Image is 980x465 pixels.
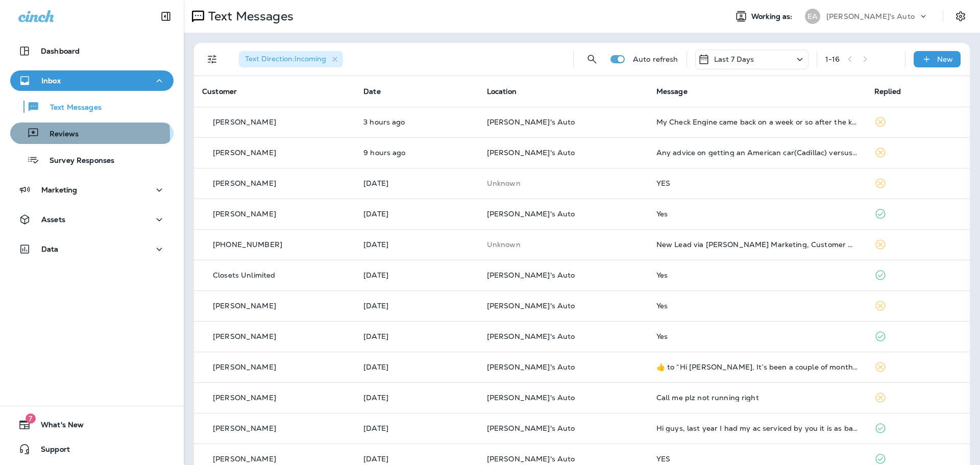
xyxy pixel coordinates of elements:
p: Sep 3, 2025 05:35 AM [363,149,471,157]
p: [PERSON_NAME] [213,394,276,402]
div: Yes [656,332,858,340]
p: Dashboard [41,47,80,55]
p: [PERSON_NAME] [213,210,276,218]
button: Data [10,239,174,259]
div: My Check Engine came back on a week or so after the knock sensor was replaced. Everything seems t... [656,118,858,126]
span: What's New [31,421,84,433]
p: Inbox [41,77,61,85]
span: [PERSON_NAME]'s Auto [487,362,575,372]
span: [PERSON_NAME]'s Auto [487,454,575,463]
button: Reviews [10,123,174,144]
span: [PERSON_NAME]'s Auto [487,301,575,310]
div: Yes [656,271,858,279]
span: [PERSON_NAME]'s Auto [487,271,575,280]
p: [PERSON_NAME]'s Auto [826,12,915,20]
p: [PERSON_NAME] [213,149,276,157]
button: 7What's New [10,414,174,435]
div: Yes [656,210,858,218]
p: This customer does not have a last location and the phone number they messaged is not assigned to... [487,240,640,249]
p: Aug 28, 2025 04:25 PM [363,424,471,432]
span: Text Direction : Incoming [245,54,326,63]
button: Filters [202,49,223,69]
p: Text Messages [204,9,293,24]
div: Text Direction:Incoming [239,51,343,67]
div: ​👍​ to “ Hi Joseph, It’s been a couple of months since we serviced your 2011 Kia Soul at Evan's A... [656,363,858,371]
span: [PERSON_NAME]'s Auto [487,148,575,157]
span: [PERSON_NAME]'s Auto [487,117,575,127]
div: Call me plz not running right [656,394,858,402]
div: YES [656,455,858,463]
span: Support [31,445,70,457]
p: New [937,55,953,63]
p: Reviews [39,130,79,139]
p: Closets Unlimited [213,271,275,279]
div: Any advice on getting an American car(Cadillac) versus Japanese. Are parts for American car more ... [656,149,858,157]
button: Support [10,439,174,459]
p: [PERSON_NAME] [213,455,276,463]
p: Sep 2, 2025 01:39 PM [363,179,471,187]
span: Date [363,87,381,96]
button: Assets [10,209,174,230]
p: This customer does not have a last location and the phone number they messaged is not assigned to... [487,179,640,187]
span: 7 [26,413,36,424]
button: Settings [951,7,970,26]
button: Dashboard [10,41,174,61]
p: [PERSON_NAME] [213,424,276,432]
p: Survey Responses [39,156,114,166]
span: [PERSON_NAME]'s Auto [487,209,575,218]
div: 1 - 16 [825,55,840,63]
div: Yes [656,302,858,310]
span: [PERSON_NAME]'s Auto [487,393,575,402]
p: Sep 1, 2025 11:14 AM [363,332,471,340]
p: Assets [41,215,65,224]
div: EA [805,9,820,24]
p: Text Messages [40,103,102,113]
p: Auto refresh [633,55,678,63]
button: Marketing [10,180,174,200]
p: Data [41,245,59,253]
p: Sep 2, 2025 08:19 AM [363,240,471,249]
p: Aug 31, 2025 08:00 AM [363,363,471,371]
p: Sep 1, 2025 11:16 AM [363,302,471,310]
p: [PERSON_NAME] [213,302,276,310]
span: Replied [874,87,901,96]
div: YES [656,179,858,187]
button: Collapse Sidebar [152,6,180,27]
p: [PHONE_NUMBER] [213,240,282,249]
p: Aug 28, 2025 01:35 PM [363,455,471,463]
span: [PERSON_NAME]'s Auto [487,332,575,341]
p: Sep 1, 2025 05:54 PM [363,271,471,279]
p: [PERSON_NAME] [213,179,276,187]
p: [PERSON_NAME] [213,363,276,371]
span: Location [487,87,517,96]
button: Survey Responses [10,149,174,170]
span: [PERSON_NAME]'s Auto [487,424,575,433]
button: Inbox [10,70,174,91]
button: Search Messages [582,49,602,69]
span: Working as: [751,12,795,21]
div: Hi guys, last year I had my ac serviced by you it is as bad now as it has ever been [656,424,858,432]
button: Text Messages [10,96,174,117]
p: Marketing [41,186,77,194]
p: Sep 2, 2025 11:27 AM [363,210,471,218]
p: [PERSON_NAME] [213,332,276,340]
p: [PERSON_NAME] [213,118,276,126]
span: Customer [202,87,237,96]
span: Message [656,87,688,96]
p: Last 7 Days [714,55,754,63]
p: Sep 3, 2025 11:26 AM [363,118,471,126]
div: New Lead via Merrick Marketing, Customer Name: Martin B., Contact info: Masked phone number avail... [656,240,858,249]
p: Aug 30, 2025 05:52 PM [363,394,471,402]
